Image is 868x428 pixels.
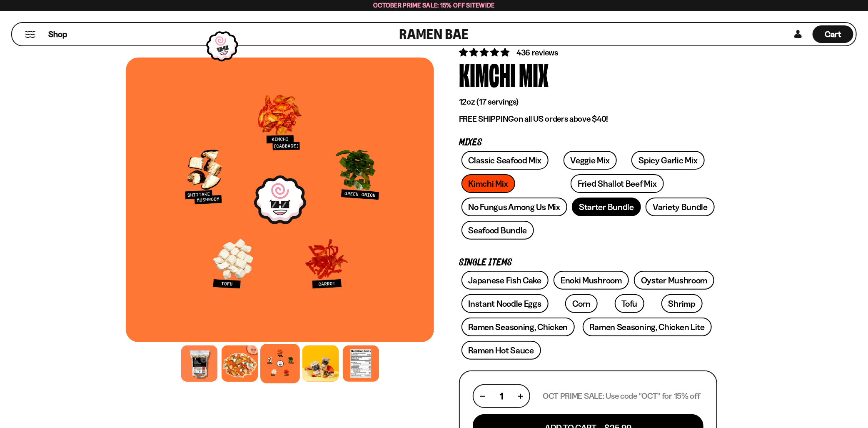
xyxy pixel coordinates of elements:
[48,29,67,40] span: Shop
[459,114,514,124] strong: FREE SHIPPING
[646,198,715,216] a: Variety Bundle
[519,58,549,90] div: Mix
[543,391,700,401] p: OCT PRIME SALE: Use code "OCT" for 15% off
[631,151,704,170] a: Spicy Garlic Mix
[459,97,717,107] p: 12oz (17 servings)
[661,294,703,313] a: Shrimp
[461,221,534,240] a: Seafood Bundle
[554,271,629,290] a: Enoki Mushroom
[615,294,645,313] a: Tofu
[461,318,575,336] a: Ramen Seasoning, Chicken
[572,198,641,216] a: Starter Bundle
[500,391,503,401] span: 1
[25,31,36,38] button: Mobile Menu Trigger
[564,151,617,170] a: Veggie Mix
[461,271,549,290] a: Japanese Fish Cake
[571,174,663,193] a: Fried Shallot Beef Mix
[461,294,549,313] a: Instant Noodle Eggs
[48,25,67,43] a: Shop
[461,151,549,170] a: Classic Seafood Mix
[825,29,841,39] span: Cart
[461,341,541,360] a: Ramen Hot Sauce
[459,259,717,267] p: Single Items
[583,318,712,336] a: Ramen Seasoning, Chicken Lite
[634,271,715,290] a: Oyster Mushroom
[459,139,717,147] p: Mixes
[461,198,567,216] a: No Fungus Among Us Mix
[813,23,853,45] div: Cart
[373,1,495,9] span: October Prime Sale: 15% off Sitewide
[459,114,717,124] p: on all US orders above $40!
[459,58,516,90] div: Kimchi
[565,294,598,313] a: Corn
